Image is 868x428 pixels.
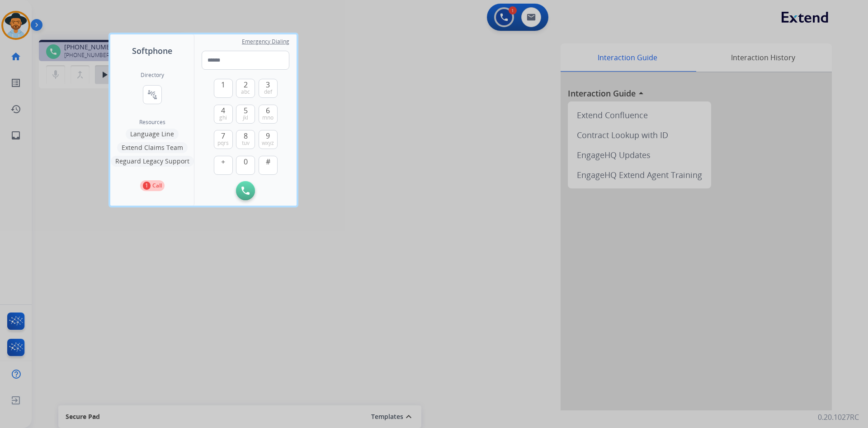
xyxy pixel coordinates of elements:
[139,119,165,126] span: Resources
[236,105,255,124] button: 5jkl
[262,139,274,147] span: wxyz
[221,130,225,141] span: 7
[266,105,270,116] span: 6
[126,129,179,139] button: Language Line
[259,130,278,149] button: 9wxyz
[221,79,225,90] span: 1
[266,156,270,167] span: #
[219,114,227,121] span: ghi
[243,114,248,121] span: jkl
[140,180,165,191] button: 1Call
[266,130,270,141] span: 9
[242,139,250,147] span: tuv
[244,156,248,167] span: 0
[132,44,172,57] span: Softphone
[147,89,158,100] mat-icon: connect_without_contact
[259,105,278,124] button: 6mno
[244,130,248,141] span: 8
[266,79,270,90] span: 3
[152,182,162,190] p: Call
[244,105,248,116] span: 5
[818,412,859,423] p: 0.20.1027RC
[264,88,272,96] span: def
[214,156,233,175] button: +
[217,139,229,147] span: pqrs
[242,38,289,45] span: Emergency Dialing
[214,130,233,149] button: 7pqrs
[236,130,255,149] button: 8tuv
[143,182,151,190] p: 1
[259,79,278,98] button: 3def
[259,156,278,175] button: #
[141,72,164,79] h2: Directory
[111,156,194,167] button: Reguard Legacy Support
[241,88,250,96] span: abc
[244,79,248,90] span: 2
[236,156,255,175] button: 0
[221,156,225,167] span: +
[241,187,250,195] img: call-button
[214,79,233,98] button: 1
[236,79,255,98] button: 2abc
[262,114,274,121] span: mno
[221,105,225,116] span: 4
[117,142,188,153] button: Extend Claims Team
[214,105,233,124] button: 4ghi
